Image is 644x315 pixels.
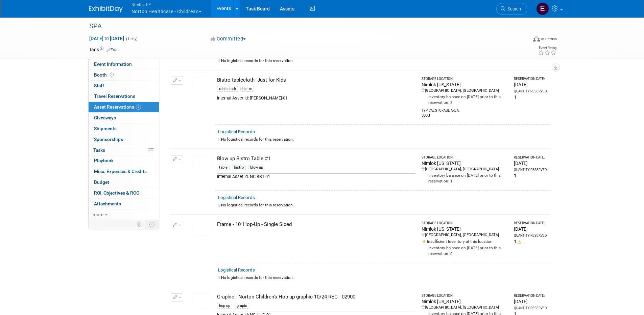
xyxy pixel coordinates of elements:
[94,201,121,206] span: Attachments
[89,59,159,69] a: Event Information
[422,88,508,93] div: [GEOGRAPHIC_DATA], [GEOGRAPHIC_DATA]
[218,58,548,64] div: No logistical records for this reservation.
[89,123,159,134] a: Shipments
[514,226,547,232] div: [DATE]
[94,126,117,131] span: Shipments
[218,195,255,200] a: Logistical Records
[103,36,110,41] span: to
[422,221,508,226] div: Storage Location:
[89,188,159,198] a: ROI, Objectives & ROO
[422,81,508,88] div: Nimlok [US_STATE]
[218,267,255,273] a: Logistical Records
[217,86,238,92] div: tablecloth
[422,155,508,160] div: Storage Location:
[514,221,547,226] div: Reservation Date:
[94,104,141,110] span: Asset Reservations
[89,91,159,102] a: Travel Reservations
[94,190,139,196] span: ROI, Objectives & ROO
[235,303,249,309] div: grapic
[93,212,103,217] span: more
[514,298,547,305] div: [DATE]
[514,172,547,179] div: 1
[217,293,415,300] div: Graphic - Norton Children's Hop-up graphic 10/24 REC - 02900
[422,305,508,310] div: [GEOGRAPHIC_DATA], [GEOGRAPHIC_DATA]
[89,199,159,209] a: Attachments
[94,137,123,142] span: Sponsorships
[422,226,508,232] div: Nimlok [US_STATE]
[496,3,527,15] a: Search
[89,102,159,112] a: Asset Reservations7
[89,155,159,166] a: Playbook
[514,238,547,245] div: 1
[89,35,124,41] span: [DATE] [DATE]
[422,160,508,167] div: Nimlok [US_STATE]
[106,48,118,52] a: Edit
[89,134,159,145] a: Sponsorships
[514,155,547,160] div: Reservation Date:
[125,37,138,41] span: (1 day)
[422,238,508,245] div: Insufficient Inventory at this location.
[136,105,141,110] span: 7
[134,220,145,229] td: Personalize Event Tab Strip
[89,81,159,91] a: Staff
[94,169,147,174] span: Misc. Expenses & Credits
[422,106,508,113] div: Typical Storage Area:
[93,147,105,153] span: Tasks
[514,233,547,238] div: Quantity Reserved:
[89,70,159,80] a: Booth
[94,72,115,78] span: Booth
[487,35,557,45] div: Event Format
[422,245,508,257] div: Inventory balance on [DATE] prior to this reservation: 0
[89,177,159,188] a: Budget
[217,77,415,84] div: Bistro tablecloth- Just for Kids
[422,232,508,238] div: [GEOGRAPHIC_DATA], [GEOGRAPHIC_DATA]
[538,46,556,50] div: Event Rating
[94,93,135,99] span: Travel Reservations
[505,6,521,11] span: Search
[422,113,508,118] div: 303B
[94,61,132,67] span: Event Information
[422,77,508,81] div: Storage Location:
[94,83,104,88] span: Staff
[193,77,213,91] img: View Images
[89,145,159,155] a: Tasks
[193,155,213,170] img: View Images
[541,36,557,41] div: In-Person
[94,179,109,185] span: Budget
[89,46,118,53] td: Tags
[514,168,547,172] div: Quantity Reserved:
[218,202,548,208] div: No logistical records for this reservation.
[514,306,547,311] div: Quantity Reserved:
[514,293,547,298] div: Reservation Date:
[422,298,508,305] div: Nimlok [US_STATE]
[536,2,549,15] img: Elizabeth Griffin
[218,275,548,281] div: No logistical records for this reservation.
[422,167,508,172] div: [GEOGRAPHIC_DATA], [GEOGRAPHIC_DATA]
[217,165,230,171] div: table
[89,166,159,177] a: Misc. Expenses & Credits
[217,95,415,101] div: Internal Asset Id: [PERSON_NAME]-01
[248,165,265,171] div: blow up
[232,165,246,171] div: bistro
[217,303,232,309] div: hop up
[89,209,159,220] a: more
[217,155,415,162] div: Blow up Bistro Table #1
[94,158,114,163] span: Playbook
[514,89,547,94] div: Quantity Reserved:
[514,94,547,101] div: 1
[514,160,547,167] div: [DATE]
[217,221,415,228] div: Frame - 10' Hop-Up - Single Sided
[533,36,540,41] img: Format-Inperson.png
[218,129,255,134] a: Logistical Records
[422,172,508,184] div: Inventory balance on [DATE] prior to this reservation: 1
[89,113,159,123] a: Giveaways
[109,72,115,77] span: Booth not reserved yet
[240,86,254,92] div: bistro
[208,35,248,42] button: Committed
[193,221,213,236] img: View Images
[89,6,123,12] img: ExhibitDay
[87,20,517,32] div: SPA
[132,1,201,8] span: Nimlok KY
[217,173,415,180] div: Internal Asset Id: NC-BBT-01
[514,77,547,81] div: Reservation Date:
